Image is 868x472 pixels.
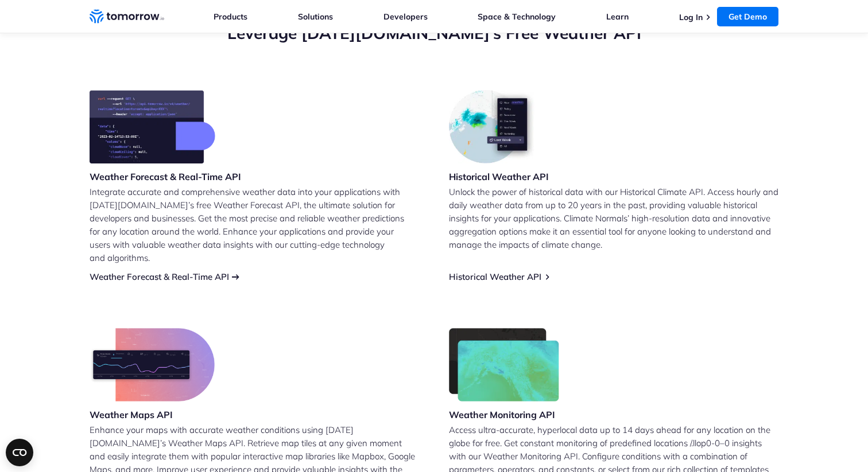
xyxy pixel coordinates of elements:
[90,170,241,183] h3: Weather Forecast & Real-Time API
[214,11,247,22] a: Products
[478,11,556,22] a: Space & Technology
[90,22,778,44] h2: Leverage [DATE][DOMAIN_NAME]’s Free Weather API
[90,271,229,282] a: Weather Forecast & Real-Time API
[449,170,549,183] h3: Historical Weather API
[717,7,778,26] a: Get Demo
[90,8,164,25] a: Home link
[606,11,629,22] a: Learn
[90,408,215,421] h3: Weather Maps API
[298,11,333,22] a: Solutions
[90,185,419,264] p: Integrate accurate and comprehensive weather data into your applications with [DATE][DOMAIN_NAME]...
[383,11,428,22] a: Developers
[679,12,703,22] a: Log In
[449,408,559,421] h3: Weather Monitoring API
[449,185,778,251] p: Unlock the power of historical data with our Historical Climate API. Access hourly and daily weat...
[449,271,541,282] a: Historical Weather API
[6,439,33,466] button: Open CMP widget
